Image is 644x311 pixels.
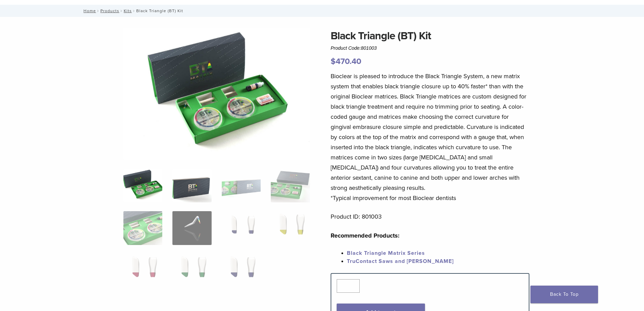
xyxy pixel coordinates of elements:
bdi: 470.40 [331,57,361,66]
img: Intro Black Triangle Kit-6 - Copy [123,28,310,160]
a: Kits [124,8,132,13]
img: Black Triangle (BT) Kit - Image 3 [222,169,261,202]
img: Black Triangle (BT) Kit - Image 2 [172,169,211,202]
a: Products [100,8,119,13]
img: Intro-Black-Triangle-Kit-6-Copy-e1548792917662-324x324.jpg [123,169,162,202]
p: Bioclear is pleased to introduce the Black Triangle System, a new matrix system that enables blac... [331,71,529,203]
img: Black Triangle (BT) Kit - Image 8 [271,211,310,245]
h1: Black Triangle (BT) Kit [331,28,529,44]
a: Back To Top [530,286,598,303]
strong: Recommended Products: [331,232,400,239]
img: Black Triangle (BT) Kit - Image 7 [222,211,261,245]
a: Home [81,8,96,13]
img: Black Triangle (BT) Kit - Image 11 [222,254,261,288]
p: Product ID: 801003 [331,212,529,222]
span: 801003 [361,45,377,51]
span: $ [331,57,336,66]
span: Product Code: [331,45,377,51]
img: Black Triangle (BT) Kit - Image 9 [123,254,162,288]
a: Black Triangle Matrix Series [347,250,425,257]
span: / [132,9,136,13]
img: Black Triangle (BT) Kit - Image 6 [172,211,211,245]
span: / [96,9,100,13]
nav: Black Triangle (BT) Kit [79,5,566,17]
img: Black Triangle (BT) Kit - Image 4 [271,169,310,202]
a: TruContact Saws and [PERSON_NAME] [347,258,454,265]
span: / [119,9,124,13]
img: Black Triangle (BT) Kit - Image 10 [172,254,211,288]
img: Black Triangle (BT) Kit - Image 5 [123,211,162,245]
